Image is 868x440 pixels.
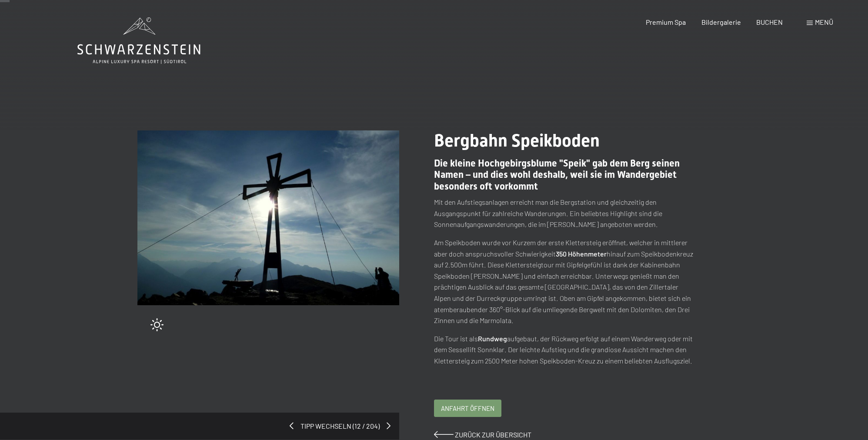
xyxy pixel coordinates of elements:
span: Bergbahn Speikboden [434,130,600,151]
strong: 350 Höhenmeter [556,250,607,258]
a: BUCHEN [756,18,783,26]
span: Die kleine Hochgebirgsblume "Speik" gab dem Berg seinen Namen – und dies wohl deshalb, weil sie i... [434,158,680,192]
a: Bildergalerie [701,18,741,26]
span: Anfahrt öffnen [441,404,494,413]
span: Zurück zur Übersicht [455,430,531,439]
strong: Rundweg [478,334,507,343]
span: Menü [815,18,833,26]
a: Premium Spa [646,18,686,26]
img: Bergbahn Speikboden [137,130,400,305]
span: Tipp wechseln (12 / 204) [294,421,387,431]
p: Mit den Aufstiegsanlagen erreicht man die Bergstation und gleichzeitig den Ausgangspunkt für zahl... [434,197,696,230]
p: Am Speikboden wurde vor Kurzem der erste Klettersteig eröffnet, welcher in mittlerer aber doch an... [434,237,696,326]
p: Die Tour ist als aufgebaut, der Rückweg erfolgt auf einem Wanderweg oder mit dem Sessellift Sonnk... [434,333,696,367]
a: Zurück zur Übersicht [434,430,531,439]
